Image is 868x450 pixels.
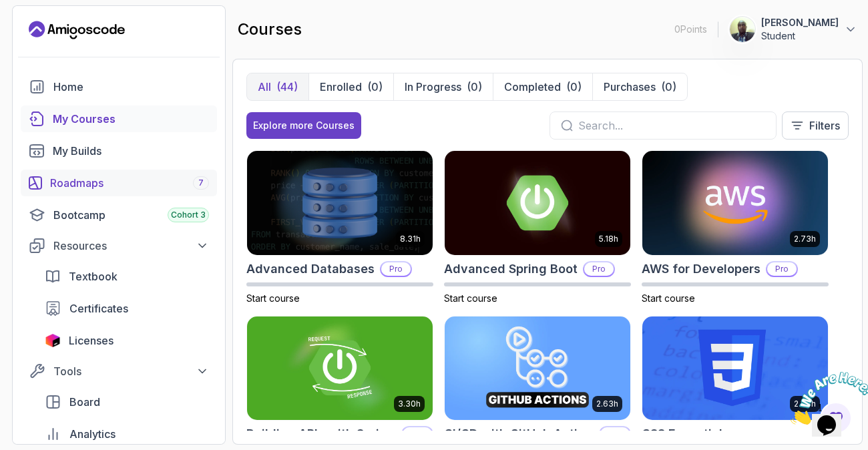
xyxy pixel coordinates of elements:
p: 2.63h [596,399,618,409]
p: Completed [504,79,561,95]
div: (44) [276,79,298,95]
a: bootcamp [21,202,217,228]
span: 7 [198,178,204,188]
div: Bootcamp [53,207,209,223]
div: My Builds [53,143,209,159]
div: Roadmaps [50,175,209,191]
a: courses [21,105,217,132]
img: Building APIs with Spring Boot card [247,316,433,421]
button: Purchases(0) [592,73,687,100]
a: Landing page [29,19,125,41]
img: CSS Essentials card [642,316,828,421]
h2: CSS Essentials [642,425,729,443]
div: (0) [367,79,383,95]
a: textbook [37,263,217,290]
div: Explore more Courses [253,119,355,132]
img: Advanced Databases card [247,151,433,255]
a: certificates [37,295,217,322]
a: home [21,73,217,100]
h2: Advanced Spring Boot [444,260,578,278]
p: Pro [600,427,630,441]
button: Completed(0) [493,73,592,100]
span: Start course [444,292,497,304]
p: In Progress [405,79,461,95]
button: In Progress(0) [393,73,493,100]
a: builds [21,138,217,164]
h2: CI/CD with GitHub Actions [444,425,594,443]
p: 8.31h [400,234,421,244]
a: board [37,389,217,415]
span: Start course [246,292,300,304]
img: CI/CD with GitHub Actions card [445,316,630,421]
p: Pro [767,262,797,276]
span: Board [69,394,100,410]
span: Certificates [69,300,128,316]
button: Enrolled(0) [308,73,393,100]
div: Home [53,79,209,95]
img: user profile image [730,17,755,42]
img: jetbrains icon [45,334,61,347]
p: [PERSON_NAME] [761,16,839,29]
span: 1 [5,5,11,17]
p: 0 Points [674,23,707,36]
div: Resources [53,238,209,254]
a: licenses [37,327,217,354]
a: analytics [37,421,217,447]
p: Pro [584,262,614,276]
span: Cohort 3 [171,210,206,220]
h2: Building APIs with Spring Boot [246,425,396,443]
img: AWS for Developers card [642,151,828,255]
button: All(44) [247,73,308,100]
p: Purchases [604,79,656,95]
a: roadmaps [21,170,217,196]
p: Pro [381,262,411,276]
h2: courses [238,19,302,40]
p: Enrolled [320,79,362,95]
span: Analytics [69,426,116,442]
button: user profile image[PERSON_NAME]Student [729,16,857,43]
input: Search... [578,118,765,134]
h2: Advanced Databases [246,260,375,278]
div: (0) [566,79,582,95]
p: 3.30h [398,399,421,409]
button: Filters [782,111,849,140]
button: Explore more Courses [246,112,361,139]
span: Start course [642,292,695,304]
img: Chat attention grabber [5,5,88,58]
button: Resources [21,234,217,258]
span: Textbook [69,268,118,284]
div: (0) [467,79,482,95]
img: Advanced Spring Boot card [445,151,630,255]
p: Filters [809,118,840,134]
p: 5.18h [599,234,618,244]
div: My Courses [53,111,209,127]
p: All [258,79,271,95]
span: Licenses [69,332,114,349]
button: Tools [21,359,217,383]
h2: AWS for Developers [642,260,761,278]
div: Tools [53,363,209,379]
p: Pro [403,427,432,441]
iframe: chat widget [785,367,868,430]
div: (0) [661,79,676,95]
p: Student [761,29,839,43]
p: 2.73h [794,234,816,244]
